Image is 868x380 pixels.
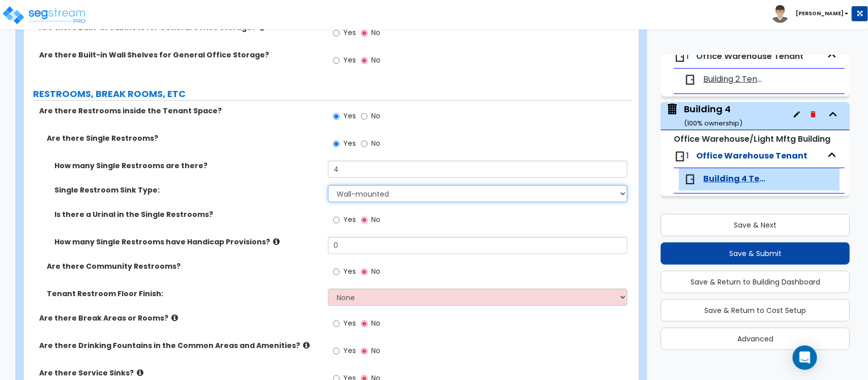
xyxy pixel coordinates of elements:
input: No [361,345,368,357]
span: No [371,111,380,121]
span: No [371,266,380,276]
span: Yes [343,318,356,328]
span: Building 4 [666,103,742,129]
span: Yes [343,55,356,65]
img: door.png [674,150,686,163]
span: Yes [343,138,356,148]
label: How many Single Restrooms have Handicap Provisions? [54,237,320,247]
input: No [361,55,368,66]
span: Yes [343,27,356,38]
input: Yes [333,345,340,357]
span: No [371,345,380,356]
button: Save & Submit [661,242,850,265]
img: logo_pro_r.png [2,5,88,25]
span: Building 2 Tenant [703,74,767,85]
span: No [371,27,380,38]
input: Yes [333,111,340,122]
img: door.png [684,74,696,86]
span: Yes [343,345,356,356]
i: click for more info! [137,369,143,376]
input: Yes [333,55,340,66]
i: click for more info! [171,314,178,322]
label: Is there a Urinal in the Single Restrooms? [54,209,320,219]
img: avatar.png [771,5,789,23]
span: 1 [686,150,689,162]
label: Are there Single Restrooms? [47,133,320,143]
button: Save & Return to Building Dashboard [661,271,850,293]
input: Yes [333,138,340,149]
span: Building 4 Tenant [703,173,767,185]
input: Yes [333,266,340,277]
span: No [371,318,380,328]
input: Yes [333,27,340,39]
label: Are there Service Sinks? [39,368,320,378]
label: Are there Built-in Wall Shelves for General Office Storage? [39,50,320,60]
span: No [371,214,380,225]
i: click for more info! [303,341,310,349]
span: Yes [343,266,356,276]
img: building.svg [666,103,679,116]
input: No [361,318,368,329]
label: Are there Break Areas or Rooms? [39,313,320,323]
label: Are there Restrooms inside the Tenant Space? [39,106,320,116]
b: [PERSON_NAME] [796,10,844,17]
input: No [361,214,368,226]
img: door.png [684,173,696,185]
button: Advanced [661,328,850,350]
small: ( 100 % ownership) [684,118,742,128]
button: Save & Return to Cost Setup [661,299,850,322]
input: No [361,111,368,122]
span: No [371,55,380,65]
div: Open Intercom Messenger [793,345,817,370]
i: click for more info! [273,238,280,245]
input: No [361,27,368,39]
div: Building 4 [684,103,742,129]
input: No [361,138,368,149]
img: door.png [674,51,686,63]
label: Are there Drinking Fountains in the Common Areas and Amenities? [39,340,320,351]
label: How many Single Restrooms are there? [54,161,320,171]
input: No [361,266,368,277]
input: Yes [333,318,340,329]
input: Yes [333,214,340,226]
span: Office Warehouse Tenant [696,150,807,162]
span: 1 [686,50,689,62]
span: Yes [343,214,356,225]
label: Tenant Restroom Floor Finish: [47,289,320,299]
span: Yes [343,111,356,121]
button: Save & Next [661,214,850,236]
small: Office Warehouse/Light Mftg Building [674,133,830,145]
span: Office Warehouse Tenant [696,50,803,62]
span: No [371,138,380,148]
label: Single Restroom Sink Type: [54,185,320,195]
label: RESTROOMS, BREAK ROOMS, ETC [33,87,633,101]
label: Are there Community Restrooms? [47,261,320,271]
